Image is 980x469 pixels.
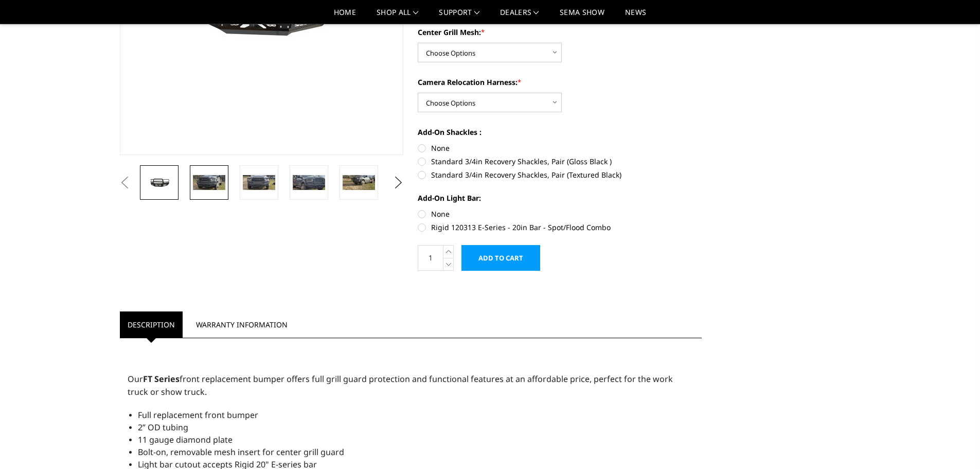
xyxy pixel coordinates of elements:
label: Rigid 120313 E-Series - 20in Bar - Spot/Flood Combo [418,222,702,233]
label: Standard 3/4in Recovery Shackles, Pair (Gloss Black ) [418,156,702,167]
label: Center Grill Mesh: [418,27,702,38]
label: None [418,143,702,153]
strong: FT Series [143,373,180,385]
span: Our front replacement bumper offers full grill guard protection and functional features at an aff... [128,373,673,397]
a: Dealers [500,9,539,24]
a: SEMA Show [560,9,604,24]
label: Add-On Light Bar: [418,193,702,203]
img: 2019-2025 Ram 4500-5500 - FT Series - Extreme Front Bumper [293,175,325,190]
iframe: Chat Widget [929,420,980,469]
button: Next [390,175,406,190]
label: Add-On Shackles : [418,127,702,137]
a: News [625,9,646,24]
a: Description [120,311,183,338]
span: Full replacement front bumper [138,409,258,421]
button: Previous [117,175,133,190]
a: Support [439,9,479,24]
a: shop all [377,9,418,24]
img: 2019-2025 Ram 4500-5500 - FT Series - Extreme Front Bumper [193,175,225,190]
span: 2” OD tubing [138,422,188,433]
a: Warranty Information [188,311,295,338]
span: Bolt-on, removable mesh insert for center grill guard [138,446,344,458]
label: Standard 3/4in Recovery Shackles, Pair (Textured Black) [418,169,702,180]
label: None [418,209,702,219]
img: 2019-2025 Ram 4500-5500 - FT Series - Extreme Front Bumper [343,175,375,190]
img: 2019-2025 Ram 4500-5500 - FT Series - Extreme Front Bumper [243,175,275,190]
a: Home [334,9,356,24]
label: Camera Relocation Harness: [418,77,702,88]
input: Add to Cart [461,245,540,271]
span: 11 gauge diamond plate [138,434,233,445]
